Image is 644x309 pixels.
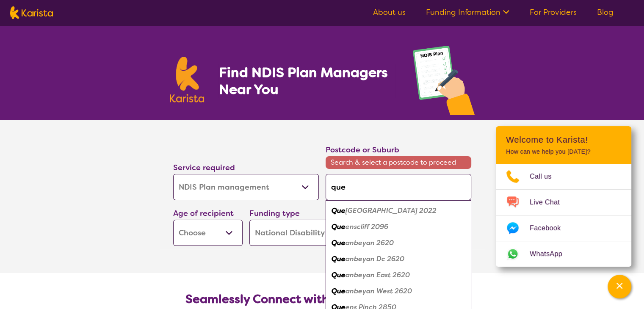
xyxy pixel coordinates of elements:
a: Blog [597,7,614,17]
div: Queanbeyan East 2620 [330,267,467,283]
label: Service required [173,163,235,173]
div: Queanbeyan 2620 [330,235,467,251]
em: anbeyan Dc 2620 [345,254,404,263]
em: enscliff 2096 [345,222,388,231]
h2: Welcome to Karista! [506,135,621,145]
em: Que [332,206,345,215]
em: Que [332,270,345,279]
span: Search & select a postcode to proceed [326,156,471,169]
ul: Choose channel [496,164,631,267]
em: Que [332,254,345,263]
em: Que [332,238,345,247]
span: Live Chat [530,196,570,209]
label: Postcode or Suburb [326,145,399,155]
span: Facebook [530,222,571,235]
a: Web link opens in a new tab. [496,241,631,267]
img: Karista logo [170,57,205,102]
em: anbeyan West 2620 [345,287,412,295]
em: Que [332,222,345,231]
div: Queenscliff 2096 [330,219,467,235]
span: WhatsApp [530,248,572,260]
label: Funding type [249,208,300,218]
em: [GEOGRAPHIC_DATA] 2022 [345,206,437,215]
a: Funding Information [426,7,509,17]
div: Queens Park 2022 [330,203,467,219]
div: Channel Menu [496,126,631,267]
em: anbeyan 2620 [345,238,394,247]
input: Type [326,174,471,200]
div: Queanbeyan Dc 2620 [330,251,467,267]
img: plan-management [413,46,475,120]
button: Channel Menu [608,275,631,298]
h1: Find NDIS Plan Managers Near You [218,64,395,98]
a: About us [373,7,406,17]
div: Queanbeyan West 2620 [330,283,467,299]
a: For Providers [530,7,577,17]
p: How can we help you [DATE]? [506,148,621,155]
em: anbeyan East 2620 [345,270,410,279]
em: Que [332,287,345,295]
img: Karista logo [10,6,53,19]
label: Age of recipient [173,208,234,218]
span: Call us [530,170,562,183]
